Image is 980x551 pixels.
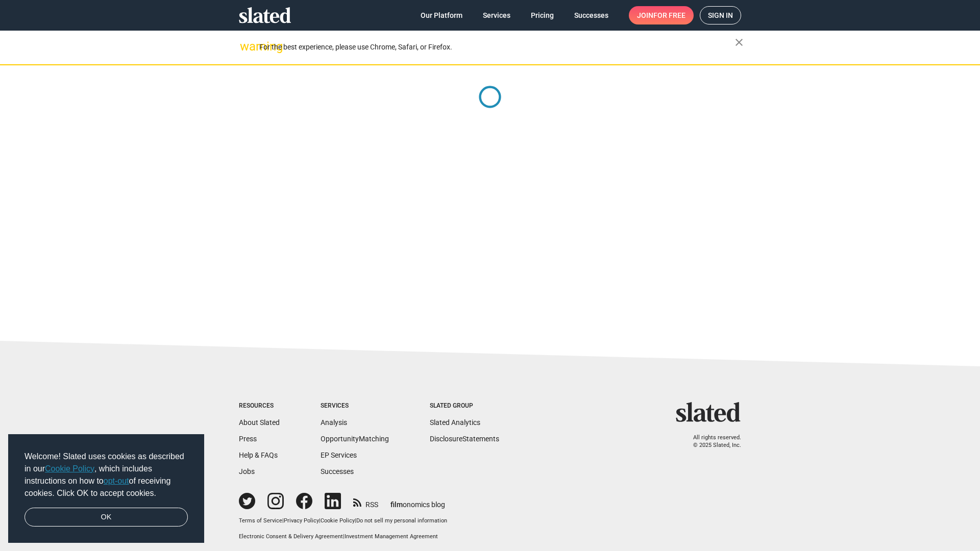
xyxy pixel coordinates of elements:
[239,533,343,540] a: Electronic Consent & Delivery Agreement
[653,6,685,24] span: for free
[321,517,355,524] a: Cookie Policy
[733,36,745,48] mat-icon: close
[239,418,280,427] a: About Slated
[321,435,389,443] a: OpportunityMatching
[356,517,447,525] button: Do not sell my personal information
[24,450,188,499] span: Welcome! Slated uses cookies as described in our , which includes instructions on how to of recei...
[321,451,357,459] a: EP Services
[637,6,685,24] span: Join
[700,6,741,24] a: Sign in
[343,533,345,540] span: |
[390,492,445,510] a: filmonomics blog
[319,517,321,524] span: |
[104,477,129,485] a: opt-out
[574,6,608,24] span: Successes
[421,6,462,24] span: Our Platform
[321,467,354,475] a: Successes
[353,494,378,510] a: RSS
[239,517,282,524] a: Terms of Service
[24,508,188,527] a: dismiss cookie message
[390,500,403,509] span: film
[284,517,319,524] a: Privacy Policy
[239,402,280,410] div: Resources
[239,467,255,475] a: Jobs
[430,418,480,427] a: Slated Analytics
[483,6,510,24] span: Services
[240,40,252,53] mat-icon: warning
[239,435,257,443] a: Press
[345,533,438,540] a: Investment Management Agreement
[523,6,562,24] a: Pricing
[8,434,204,543] div: cookieconsent
[430,402,499,410] div: Slated Group
[355,517,356,524] span: |
[282,517,284,524] span: |
[412,6,471,24] a: Our Platform
[531,6,554,24] span: Pricing
[321,402,389,410] div: Services
[475,6,519,24] a: Services
[45,464,94,473] a: Cookie Policy
[682,434,741,449] p: All rights reserved. © 2025 Slated, Inc.
[239,451,278,459] a: Help & FAQs
[430,435,499,443] a: DisclosureStatements
[566,6,617,24] a: Successes
[708,7,733,24] span: Sign in
[259,40,735,54] div: For the best experience, please use Chrome, Safari, or Firefox.
[321,418,347,427] a: Analysis
[629,6,694,24] a: Joinfor free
